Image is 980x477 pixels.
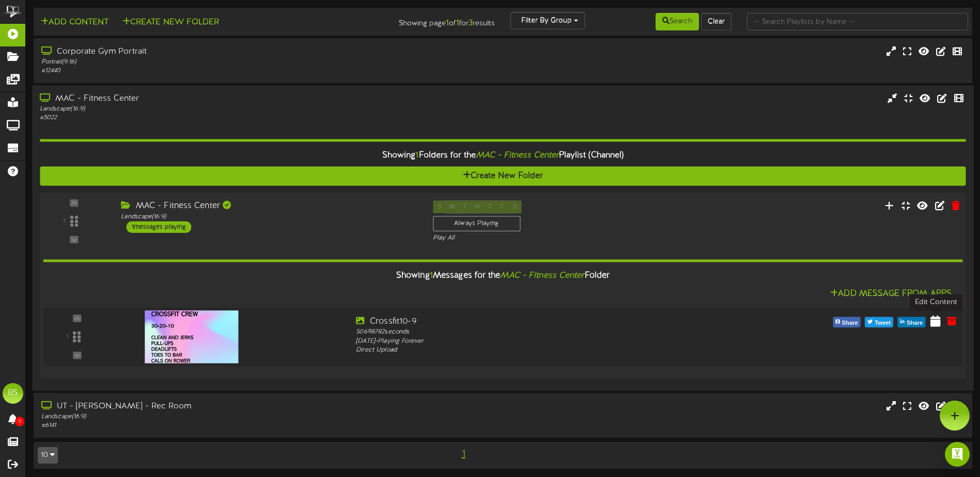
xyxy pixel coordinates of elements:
[456,19,459,28] strong: 1
[898,317,926,327] button: Share
[827,287,955,300] button: Add Message From Apps
[476,151,559,160] i: MAC - Fitness Center
[41,412,417,421] div: Landscape ( 16:9 )
[40,105,416,114] div: Landscape ( 16:9 )
[35,265,970,287] div: Showing Messages for the Folder
[40,167,966,186] button: Create New Folder
[3,383,23,404] div: BS
[356,346,727,355] div: Direct Upload
[430,271,433,280] span: 1
[833,317,861,327] button: Share
[945,442,970,467] div: Open Intercom Messenger
[121,200,417,212] div: MAC - Fitness Center
[40,114,416,122] div: # 5022
[905,317,925,329] span: Share
[345,12,503,29] div: Showing page of for results
[747,13,968,30] input: -- Search Playlists by Name --
[38,447,58,464] button: 10
[701,13,732,30] button: Clear
[38,16,112,29] button: Add Content
[446,19,449,28] strong: 1
[459,449,468,460] span: 1
[356,316,727,328] div: Crossfit10-9
[500,271,584,280] i: MAC - Fitness Center
[41,67,417,75] div: # 12440
[41,421,417,430] div: # 6141
[145,310,239,363] img: 79b05843-c230-446f-822a-05507313bfbb.jpg
[656,13,699,30] button: Search
[127,221,192,233] div: 1 messages playing
[119,16,222,29] button: Create New Folder
[41,58,417,67] div: Portrait ( 9:16 )
[433,234,651,243] div: Play All
[415,151,418,160] span: 1
[121,212,417,221] div: Landscape ( 16:9 )
[433,216,520,231] div: Always Playing
[873,317,893,329] span: Tweet
[41,401,417,412] div: UT - [PERSON_NAME] - Rec Room
[41,46,417,58] div: Corporate Gym Portrait
[510,12,585,29] button: Filter By Group
[469,19,473,28] strong: 3
[356,337,727,346] div: [DATE] - Playing Forever
[15,417,24,426] span: 0
[356,328,727,337] div: 50698782 seconds
[40,93,416,105] div: MAC - Fitness Center
[32,145,973,167] div: Showing Folders for the Playlist (Channel)
[865,317,893,327] button: Tweet
[839,317,860,329] span: Share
